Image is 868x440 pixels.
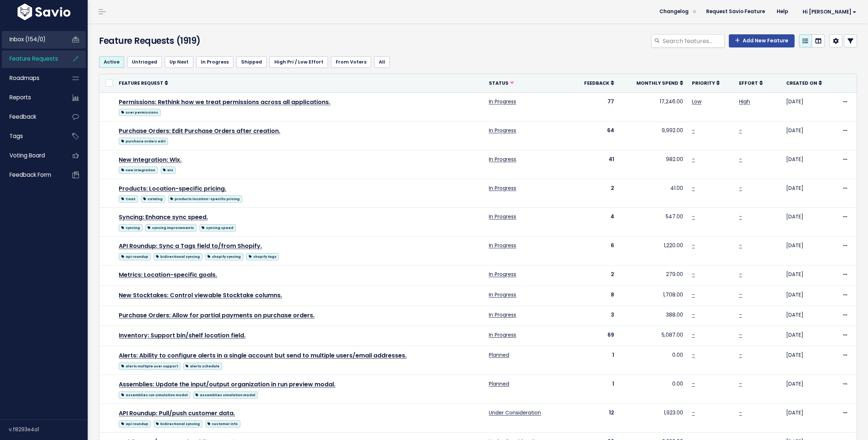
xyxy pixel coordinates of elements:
[119,80,163,86] span: Feature Request
[168,195,242,203] span: products location-specific pricing
[636,79,683,87] a: Monthly Spend
[205,253,243,260] span: shopify syncing
[618,346,688,375] td: 0.00
[119,138,168,145] span: purchase orders edit
[2,108,61,125] a: Feedback
[119,361,180,370] a: alerts multiple user support
[739,409,742,416] a: -
[154,419,202,428] a: bidirectional syncing
[119,391,190,399] span: assemblies run simulation modal
[154,252,202,261] a: bidirectional syncing
[119,109,160,116] span: user permissions
[489,79,514,87] a: Status
[193,391,258,399] span: assemblies simulation modal
[618,150,688,179] td: 982.00
[782,404,837,433] td: [DATE]
[782,286,837,306] td: [DATE]
[786,80,817,86] span: Created On
[571,92,619,121] td: 77
[782,150,837,179] td: [DATE]
[659,9,689,14] span: Changelog
[9,420,88,439] div: v.f8293e4a1
[739,127,742,134] a: -
[618,121,688,150] td: 9,992.00
[119,195,138,203] span: CaaS
[489,351,509,359] a: Planned
[692,271,695,278] a: -
[119,331,245,340] a: Inventory: Support bin/shelf location field.
[739,213,742,220] a: -
[2,147,61,164] a: Voting Board
[9,113,36,120] span: Feedback
[489,331,516,338] a: In Progress
[119,136,168,145] a: purchase orders edit
[161,165,176,174] a: wix
[692,380,695,387] a: -
[119,98,330,106] a: Permissions: Rethink how we treat permissions across all applications.
[662,34,724,47] input: Search features...
[2,70,61,87] a: Roadmaps
[786,79,822,87] a: Created On
[9,152,45,159] span: Voting Board
[119,390,190,399] a: assemblies run simulation modal
[692,184,695,192] a: -
[692,331,695,338] a: -
[739,79,763,87] a: Effort
[618,208,688,237] td: 547.00
[571,346,619,375] td: 1
[119,351,407,360] a: Alerts: Ability to configure alerts in a single account but send to multiple users/email addresses.
[119,165,157,174] a: new integration
[571,375,619,404] td: 1
[119,291,282,299] a: New Stocktakes: Control viewable Stocktake columns.
[700,6,771,17] a: Request Savio Feature
[782,375,837,404] td: [DATE]
[119,167,157,174] span: new integration
[119,127,280,135] a: Purchase Orders: Edit Purchase Orders after creation.
[489,291,516,298] a: In Progress
[692,79,720,87] a: Priority
[692,311,695,318] a: -
[489,127,516,134] a: In Progress
[119,420,151,428] span: api roundup
[618,92,688,121] td: 17,246.00
[571,306,619,326] td: 3
[489,311,516,318] a: In Progress
[794,6,862,18] a: Hi [PERSON_NAME]
[99,56,857,68] ul: Filter feature requests
[193,390,258,399] a: assemblies simulation modal
[782,306,837,326] td: [DATE]
[119,223,142,232] a: syncing
[2,128,61,145] a: Tags
[9,74,39,82] span: Roadmaps
[141,195,165,203] span: catalog
[782,265,837,286] td: [DATE]
[9,171,51,179] span: Feedback form
[119,224,142,232] span: syncing
[739,351,742,359] a: -
[374,56,390,68] a: All
[489,80,509,86] span: Status
[119,79,168,87] a: Feature Request
[183,361,222,370] a: alerts schedule
[692,291,695,298] a: -
[782,346,837,375] td: [DATE]
[489,184,516,192] a: In Progress
[205,420,240,428] span: customer info
[782,92,837,121] td: [DATE]
[199,223,236,232] a: syncing speed
[119,107,160,116] a: user permissions
[2,31,61,48] a: Inbox (154/0)
[571,326,619,346] td: 69
[119,363,180,370] span: alerts multiple user support
[692,409,695,416] a: -
[782,326,837,346] td: [DATE]
[119,156,182,164] a: New Integration: Wix.
[270,56,328,68] a: High Pri / Low Effort
[119,380,335,389] a: Assemblies: Update the input/output organization in run preview modal.
[692,98,701,105] a: Low
[489,213,516,220] a: In Progress
[571,265,619,286] td: 2
[692,80,715,86] span: Priority
[739,291,742,298] a: -
[739,184,742,192] a: -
